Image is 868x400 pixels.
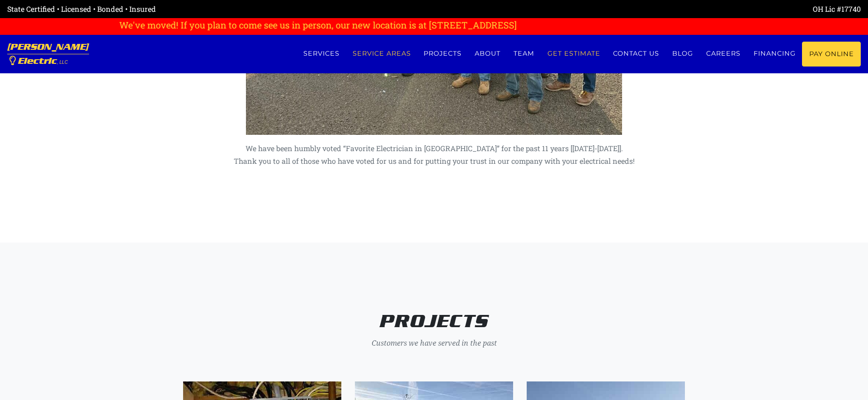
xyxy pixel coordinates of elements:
[57,60,68,65] span: , LLC
[468,42,507,66] a: About
[747,42,802,66] a: Financing
[434,4,861,14] div: OH Lic #17740
[666,42,700,66] a: Blog
[183,339,685,348] h3: Customers we have served in the past
[183,142,685,167] p: We have been humbly voted “Favorite Electrician in [GEOGRAPHIC_DATA]” for the past 11 years [[DAT...
[297,42,346,66] a: Services
[700,42,747,66] a: Careers
[541,42,607,66] a: Get estimate
[417,42,468,66] a: Projects
[607,42,666,66] a: Contact us
[802,42,861,67] a: Pay Online
[346,42,417,66] a: Service Areas
[183,310,685,332] h2: Projects
[7,4,434,14] div: State Certified • Licensed • Bonded • Insured
[507,42,541,66] a: Team
[7,35,89,73] a: [PERSON_NAME] Electric, LLC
